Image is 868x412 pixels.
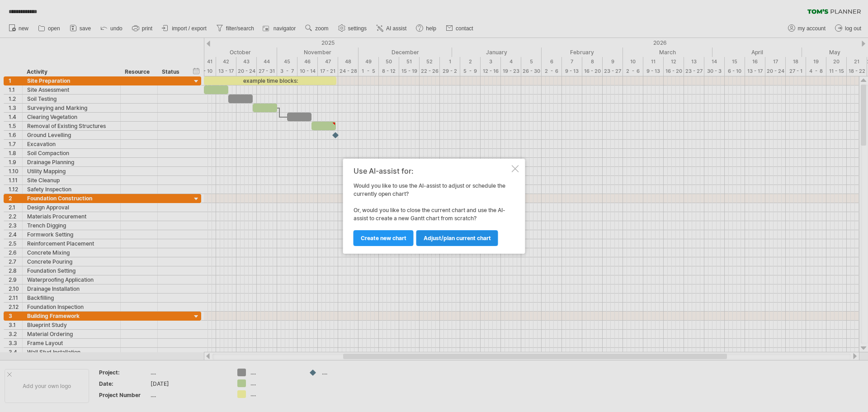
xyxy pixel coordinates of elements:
[416,230,498,246] a: Adjust/plan current chart
[354,167,510,246] div: Would you like to use the AI-assist to adjust or schedule the currently open chart? Or, would you...
[424,235,491,242] span: Adjust/plan current chart
[361,235,406,242] span: Create new chart
[354,230,414,246] a: Create new chart
[354,167,510,175] div: Use AI-assist for:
